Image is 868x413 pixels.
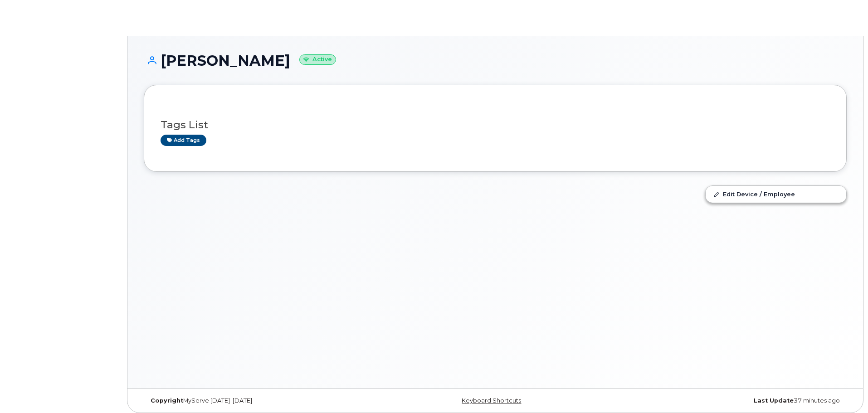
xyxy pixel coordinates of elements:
strong: Copyright [151,397,183,404]
strong: Last Update [754,397,794,404]
a: Keyboard Shortcuts [462,397,521,404]
a: Add tags [161,135,206,146]
a: Edit Device / Employee [706,186,846,202]
div: 37 minutes ago [612,397,847,404]
div: MyServe [DATE]–[DATE] [144,397,378,404]
small: Active [299,54,336,65]
h1: [PERSON_NAME] [144,53,847,68]
h3: Tags List [161,119,830,131]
